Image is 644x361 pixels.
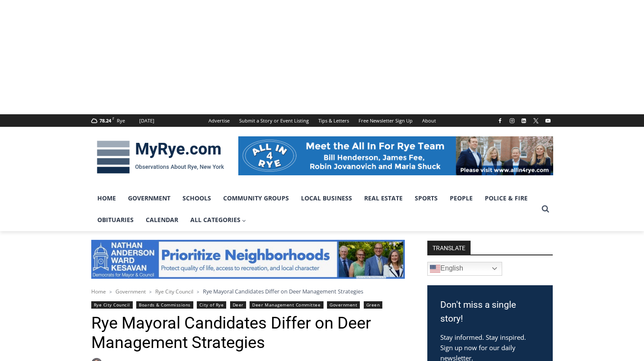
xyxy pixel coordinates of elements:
[91,209,140,231] a: Obituaries
[190,215,247,225] span: All Categories
[117,117,125,125] div: Rye
[430,264,440,274] img: en
[149,289,152,295] span: >
[204,114,234,127] a: Advertise
[91,187,538,231] nav: Primary Navigation
[140,209,184,231] a: Calendar
[91,313,405,353] h1: Rye Mayoral Candidates Differ on Deer Management Strategies
[234,114,314,127] a: Submit a Story or Event Listing
[197,301,226,309] a: City of Rye
[203,287,363,295] span: Rye Mayoral Candidates Differ on Deer Management Strategies
[538,201,553,217] button: View Search Form
[364,301,383,309] a: Green
[295,187,358,209] a: Local Business
[91,288,106,295] a: Home
[155,288,193,295] a: Rye City Council
[531,116,541,126] a: X
[91,187,122,209] a: Home
[327,301,360,309] a: Government
[139,117,154,125] div: [DATE]
[136,301,193,309] a: Boards & Commissions
[417,114,441,127] a: About
[217,187,295,209] a: Community Groups
[204,114,441,127] nav: Secondary Navigation
[250,301,323,309] a: Deer Management Committee
[176,187,217,209] a: Schools
[184,209,253,231] a: All Categories
[354,114,417,127] a: Free Newsletter Sign Up
[197,289,199,295] span: >
[109,289,112,295] span: >
[314,114,354,127] a: Tips & Letters
[427,241,471,255] strong: TRANSLATE
[444,187,479,209] a: People
[409,187,444,209] a: Sports
[115,288,146,295] a: Government
[479,187,534,209] a: Police & Fire
[358,187,409,209] a: Real Estate
[427,262,502,276] a: English
[238,136,553,175] img: All in for Rye
[495,116,505,126] a: Facebook
[519,116,529,126] a: Linkedin
[440,298,540,326] h3: Don't miss a single story!
[91,287,405,296] nav: Breadcrumbs
[507,116,517,126] a: Instagram
[230,301,246,309] a: Deer
[112,116,114,121] span: F
[91,135,230,180] img: MyRye.com
[122,187,176,209] a: Government
[99,117,111,124] span: 78.24
[91,301,133,309] a: Rye City Council
[543,116,553,126] a: YouTube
